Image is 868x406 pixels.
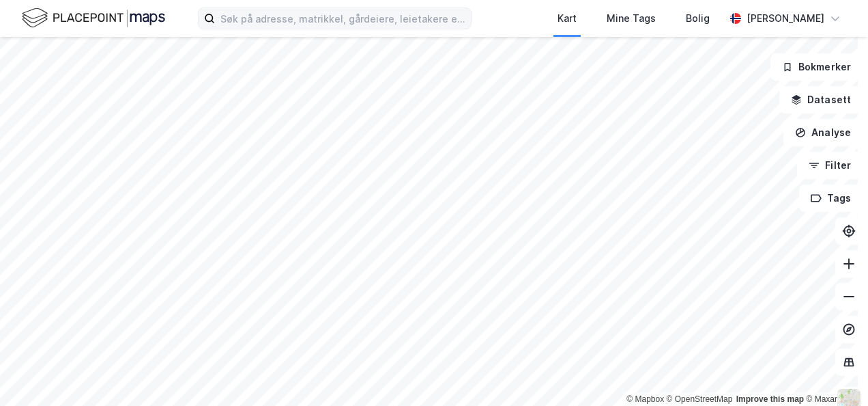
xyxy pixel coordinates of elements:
[558,10,577,27] div: Kart
[215,8,471,29] input: Søk på adresse, matrikkel, gårdeiere, leietakere eller personer
[736,394,804,404] a: Improve this map
[607,10,656,27] div: Mine Tags
[797,152,863,179] button: Filter
[667,394,733,404] a: OpenStreetMap
[747,10,824,27] div: [PERSON_NAME]
[800,340,868,406] iframe: Chat Widget
[686,10,710,27] div: Bolig
[800,340,868,406] div: Kontrollprogram for chat
[626,394,664,404] a: Mapbox
[783,119,863,146] button: Analyse
[770,53,863,81] button: Bokmerker
[799,185,863,212] button: Tags
[22,6,165,30] img: logo.f888ab2527a4732fd821a326f86c7f29.svg
[779,86,863,113] button: Datasett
